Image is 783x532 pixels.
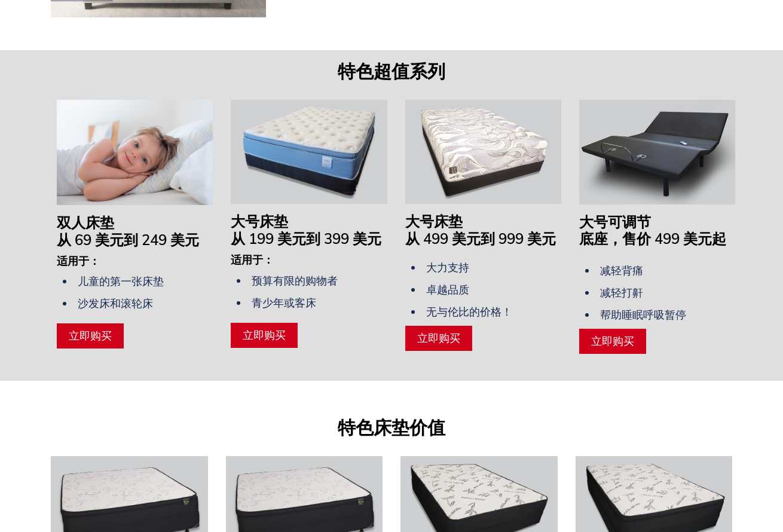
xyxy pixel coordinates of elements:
font: 立即购买 [417,331,460,345]
font: 减轻背痛 [600,264,643,277]
font: 帮助睡眠呼吸暂停 [600,308,686,322]
font: 适用于： [57,254,100,268]
img: 大号床垫，价格从 449 美元到 949 美元不等 [405,100,561,204]
font: 特色超值系列 [338,60,445,82]
font: 大号可调节 [579,213,651,231]
font: 青少年或客床 [252,296,316,310]
font: 预算有限的购物者 [252,274,338,288]
font: 从 499 美元到 999 美元 [405,230,556,247]
font: 卓越品质 [426,283,469,296]
font: 立即购买 [591,334,634,348]
font: 儿童的第一张床垫 [78,274,164,288]
img: 可调节底座起价 379 美元 [579,100,735,204]
font: 立即购买 [243,328,286,342]
font: 大号床垫 [405,212,463,230]
font: 无与伦比的价格！ [426,305,512,319]
a: 立即购买 [579,329,646,354]
img: 大号床垫，价格从 199 美元到 349 美元不等 [231,100,387,204]
font: 沙发床和滚轮床 [78,296,153,310]
font: 从 69 美元到 249 美元 [57,231,199,249]
font: 底座，售价 499 美元起 [579,230,726,247]
font: 适用于： [231,253,274,267]
font: 从 199 美元到 399 美元 [231,230,381,247]
a: 立即购买 [231,323,298,348]
font: 大力支持 [426,261,469,274]
a: 立即购买 [405,326,472,351]
a: 立即购买 [57,323,124,348]
font: 大号床垫 [231,212,288,230]
font: 双人床垫 [57,213,114,231]
font: 立即购买 [69,329,112,343]
img: 双人床垫，价格从 69 美元到 169 美元不等 [57,100,213,205]
font: 减轻打鼾 [600,286,643,299]
font: 特色床垫价值 [338,416,445,439]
